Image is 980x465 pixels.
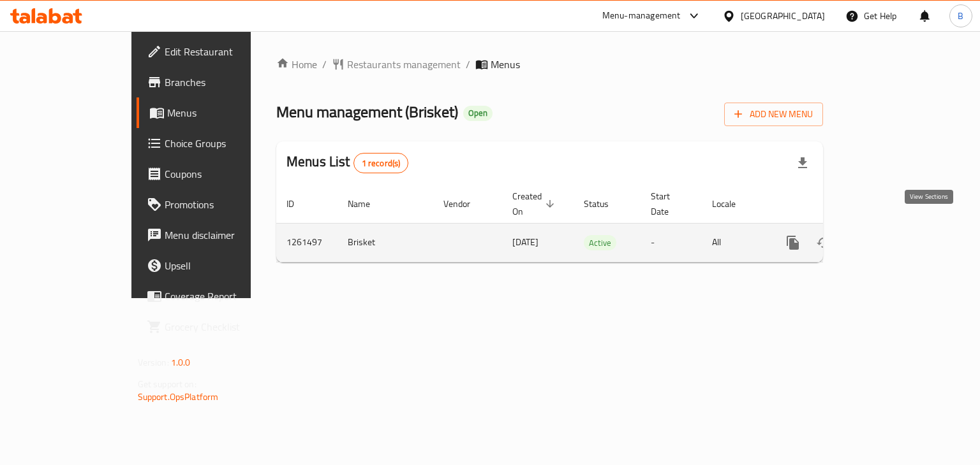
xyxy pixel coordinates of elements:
a: Coupons [137,159,295,189]
button: Add New Menu [724,103,823,126]
span: Menu disclaimer [165,227,285,243]
a: Support.OpsPlatform [138,389,219,405]
button: more [778,227,808,258]
div: Export file [787,148,818,178]
span: Edit Restaurant [165,44,285,59]
span: Restaurants management [347,57,461,72]
li: / [466,57,470,72]
h2: Menus List [286,152,408,173]
a: Grocery Checklist [137,311,295,342]
a: Branches [137,67,295,97]
span: Get support on: [138,376,197,392]
span: Start Date [651,189,687,219]
span: Vendor [443,196,487,211]
td: All [702,223,768,262]
div: Active [584,235,616,250]
li: / [322,57,327,72]
span: Branches [165,75,285,90]
a: Choice Groups [137,128,295,159]
span: Grocery Checklist [165,319,285,334]
span: 1 record(s) [354,157,408,169]
a: Menus [137,97,295,128]
th: Actions [768,185,910,224]
span: Locale [712,196,752,211]
div: [GEOGRAPHIC_DATA] [741,9,825,23]
a: Coverage Report [137,281,295,311]
span: Version: [138,354,169,371]
td: Brisket [338,223,433,262]
span: Coupons [165,166,285,182]
a: Restaurants management [332,57,461,72]
span: Upsell [165,258,285,273]
span: Menus [491,57,520,72]
div: Total records count [353,153,409,173]
div: Open [463,106,493,121]
span: Created On [512,189,558,219]
nav: breadcrumb [276,57,823,72]
div: Menu-management [602,8,681,24]
span: Promotions [165,197,285,212]
span: Coverage Report [165,289,285,304]
table: enhanced table [276,185,910,262]
span: [DATE] [512,234,538,250]
a: Home [276,57,317,72]
span: Status [584,196,625,211]
span: 1.0.0 [171,354,191,371]
span: Choice Groups [165,136,285,151]
a: Promotions [137,189,295,220]
a: Edit Restaurant [137,36,295,67]
td: - [641,223,702,262]
span: Name [348,196,387,211]
a: Menu disclaimer [137,220,295,250]
span: Menu management ( Brisket ) [276,97,458,126]
span: Add New Menu [734,106,813,122]
span: Open [463,108,493,118]
span: Menus [167,105,285,120]
span: Active [584,236,616,250]
td: 1261497 [276,223,338,262]
span: B [958,9,963,23]
button: Change Status [808,227,839,258]
a: Upsell [137,250,295,281]
span: ID [286,196,311,211]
